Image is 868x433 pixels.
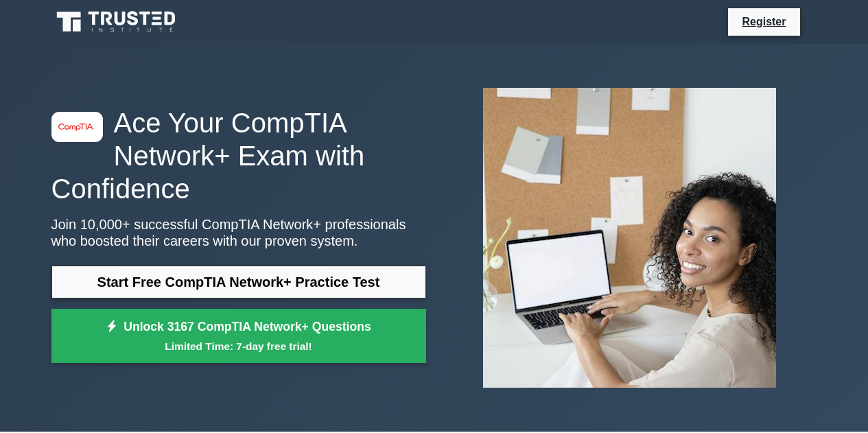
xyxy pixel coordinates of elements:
[69,338,409,354] small: Limited Time: 7-day free trial!
[51,216,426,249] p: Join 10,000+ successful CompTIA Network+ professionals who boosted their careers with our proven ...
[51,309,426,364] a: Unlock 3167 CompTIA Network+ QuestionsLimited Time: 7-day free trial!
[734,13,794,30] a: Register
[51,266,426,299] a: Start Free CompTIA Network+ Practice Test
[51,106,426,205] h1: Ace Your CompTIA Network+ Exam with Confidence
